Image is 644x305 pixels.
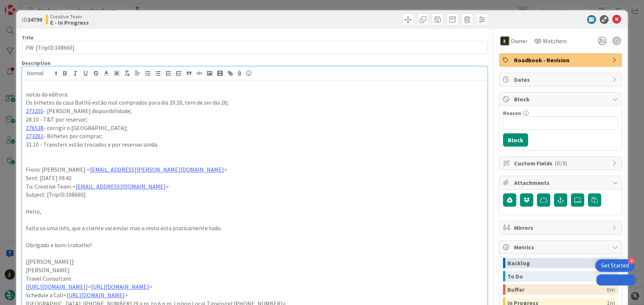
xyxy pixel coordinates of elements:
[50,20,89,25] b: E - In Progress
[507,258,607,268] div: Backlog
[26,132,44,140] a: 273261
[503,133,528,147] button: Block
[26,224,484,232] p: Falta so uma info, que a cliente vai enviar mas o resto esta praticamente tudo.
[27,16,42,23] b: 24799
[22,34,34,41] label: Title
[514,159,609,168] span: Custom Fields
[26,291,484,299] p: Schedule a Call< >
[26,124,44,132] a: 276538
[607,258,615,268] div: 0m
[26,90,484,99] p: notas da editora:
[26,241,484,249] p: Obrigado e bom trabalho!
[514,95,609,104] span: Block
[543,36,567,45] span: Watchers
[511,36,527,45] span: Owner
[67,291,125,299] a: [URL][DOMAIN_NAME]
[26,115,484,124] p: 28.10 - T&T por reservar;
[26,132,484,140] p: - Bilhetes por comprar;
[26,207,484,216] p: Hello,
[514,56,609,64] span: Roadbook - Revision
[28,283,86,290] a: [URL][DOMAIN_NAME]
[26,107,484,115] p: - [PERSON_NAME] disponibilidade;
[22,60,51,66] span: Description
[628,257,635,264] div: 4
[26,257,484,266] p: [[PERSON_NAME]]
[26,190,484,199] p: Subject: [TripID:108660]
[76,183,166,190] a: [EMAIL_ADDRESS][DOMAIN_NAME]
[607,284,615,295] div: 0m
[595,259,635,272] div: Open Get Started checklist, remaining modules: 4
[26,140,484,149] p: 31.10 - Transfers estão trocados e por reservar ainda.
[514,243,609,252] span: Metrics
[26,165,484,174] p: From: [PERSON_NAME] < >
[503,110,521,116] label: Reason
[26,283,484,291] p: [ ]< >
[22,41,488,54] input: type card name here...
[514,178,609,187] span: Attachments
[500,36,509,45] img: MC
[26,174,484,182] p: Sent: [DATE] 09:42
[514,75,609,84] span: Dates
[26,274,484,283] p: Travel Consultant
[90,166,224,173] a: [EMAIL_ADDRESS][PERSON_NAME][DOMAIN_NAME]
[26,107,44,115] a: 273255
[26,182,484,191] p: To: Creative Team < >
[514,223,609,232] span: Mirrors
[26,98,484,107] p: Os bilhetes da casa Batlló estão mal comprados para dia 20.10, tem de ser dia 26;
[26,266,484,274] p: [PERSON_NAME]
[26,124,484,132] p: - corrigir o [GEOGRAPHIC_DATA];
[601,262,629,269] div: Get Started
[507,271,607,281] div: To Do
[91,283,149,290] a: [URL][DOMAIN_NAME]
[507,284,607,295] div: Buffer
[50,14,89,20] span: Creative Team
[555,159,567,167] span: ( 0/3 )
[22,15,42,24] span: ID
